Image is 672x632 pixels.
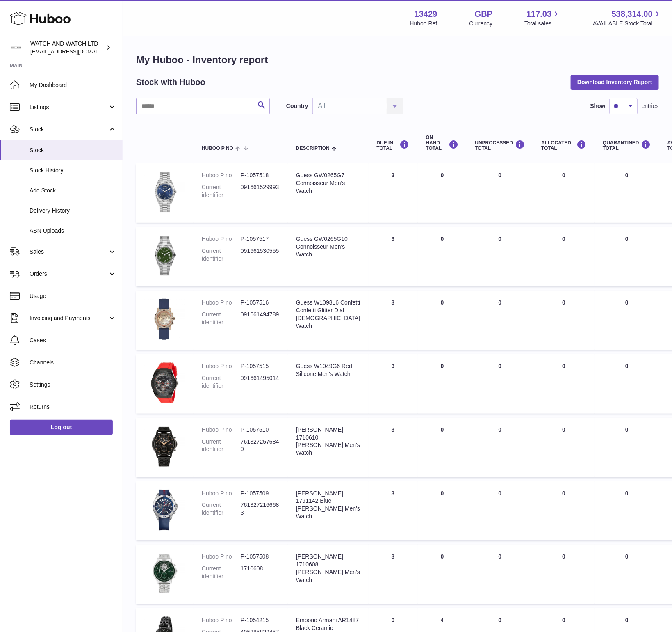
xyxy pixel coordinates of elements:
[202,426,241,434] dt: Huboo P no
[410,20,437,27] div: Huboo Ref
[241,362,280,370] dd: P-1057515
[625,490,629,497] span: 0
[144,490,185,531] img: product image
[241,490,280,497] dd: P-1057509
[202,490,241,497] dt: Huboo P no
[30,227,116,235] span: ASN Uploads
[369,418,418,477] td: 3
[144,172,185,213] img: product image
[533,481,595,541] td: 0
[241,426,280,434] dd: P-1057510
[625,299,629,306] span: 0
[590,102,606,110] label: Show
[369,545,418,604] td: 3
[144,426,185,467] img: product image
[612,9,653,20] span: 538,314.00
[202,247,241,263] dt: Current identifier
[30,248,108,256] span: Sales
[202,311,241,326] dt: Current identifier
[202,362,241,370] dt: Huboo P no
[30,381,116,389] span: Settings
[625,426,629,433] span: 0
[526,9,551,20] span: 117.03
[241,172,280,179] dd: P-1057518
[144,362,185,403] img: product image
[202,501,241,517] dt: Current identifier
[136,77,205,88] h2: Stock with Huboo
[467,481,533,541] td: 0
[202,172,241,179] dt: Huboo P no
[533,227,595,286] td: 0
[418,545,467,604] td: 0
[30,314,108,322] span: Invoicing and Payments
[30,126,108,133] span: Stock
[369,481,418,541] td: 3
[418,418,467,477] td: 0
[296,299,360,330] div: Guess W1098L6 Confetti Confetti Glitter Dial [DEMOGRAPHIC_DATA] Watch
[603,140,651,151] div: QUARANTINED Total
[426,135,459,151] div: ON HAND Total
[625,617,629,623] span: 0
[533,163,595,223] td: 0
[30,359,116,366] span: Channels
[533,545,595,604] td: 0
[202,438,241,453] dt: Current identifier
[30,103,108,111] span: Listings
[144,299,185,340] img: product image
[30,147,116,154] span: Stock
[296,362,360,378] div: Guess W1049G6 Red Silicone Men's Watch
[144,553,185,594] img: product image
[369,354,418,414] td: 3
[524,20,561,27] span: Total sales
[202,183,241,199] dt: Current identifier
[30,81,116,89] span: My Dashboard
[469,20,493,27] div: Currency
[202,299,241,307] dt: Huboo P no
[241,299,280,307] dd: P-1057516
[241,565,280,580] dd: 1710608
[10,420,113,435] a: Log out
[625,172,629,179] span: 0
[467,291,533,350] td: 0
[296,235,360,259] div: Guess GW0265G10 Connoisseur Men's Watch
[593,20,662,27] span: AVAILABLE Stock Total
[642,102,659,110] span: entries
[625,553,629,560] span: 0
[524,9,561,27] a: 117.03 Total sales
[30,337,116,344] span: Cases
[533,291,595,350] td: 0
[30,40,104,55] div: WATCH AND WATCH LTD
[296,426,360,457] div: [PERSON_NAME] 1710610 [PERSON_NAME] Men's Watch
[30,167,116,174] span: Stock History
[475,9,492,20] strong: GBP
[296,172,360,195] div: Guess GW0265G7 Connoisseur Men's Watch
[418,291,467,350] td: 0
[10,41,22,54] img: baris@watchandwatch.co.uk
[369,163,418,223] td: 3
[418,163,467,223] td: 0
[202,374,241,390] dt: Current identifier
[377,140,410,151] div: DUE IN TOTAL
[202,553,241,561] dt: Huboo P no
[30,270,108,278] span: Orders
[625,236,629,242] span: 0
[30,292,116,300] span: Usage
[30,48,121,55] span: [EMAIL_ADDRESS][DOMAIN_NAME]
[296,146,330,151] span: Description
[241,501,280,517] dd: 7613272166683
[467,354,533,414] td: 0
[533,354,595,414] td: 0
[30,207,116,215] span: Delivery History
[202,616,241,624] dt: Huboo P no
[241,247,280,263] dd: 091661530555
[202,235,241,243] dt: Huboo P no
[571,75,659,89] button: Download Inventory Report
[415,9,437,20] strong: 13429
[241,374,280,390] dd: 091661495014
[467,545,533,604] td: 0
[30,187,116,195] span: Add Stock
[296,553,360,584] div: [PERSON_NAME] 1710608 [PERSON_NAME] Men's Watch
[30,403,116,411] span: Returns
[475,140,525,151] div: UNPROCESSED Total
[418,481,467,541] td: 0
